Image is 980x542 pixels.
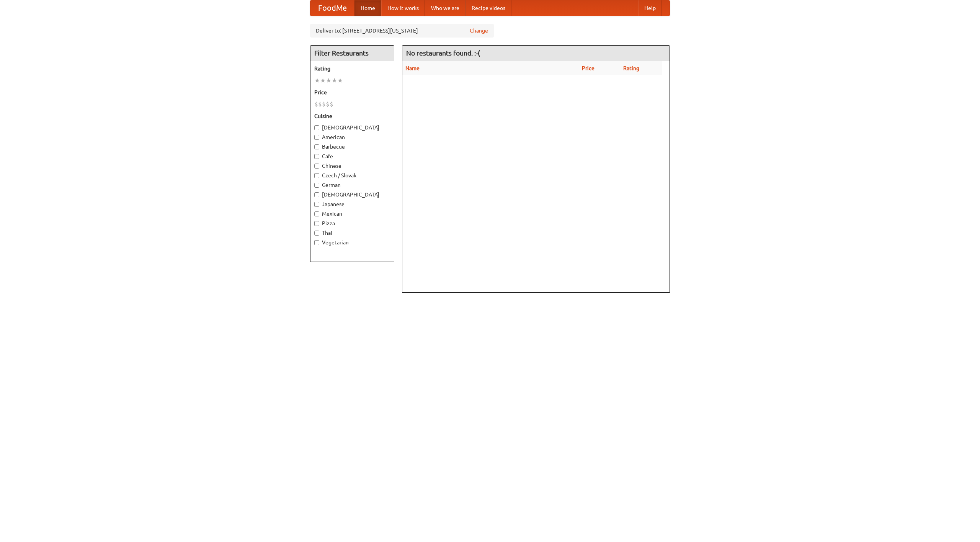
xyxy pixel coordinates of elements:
a: How it works [381,0,425,16]
a: Name [405,65,420,71]
label: Cafe [314,152,390,160]
label: German [314,181,390,189]
li: $ [318,100,322,108]
label: American [314,133,390,141]
input: [DEMOGRAPHIC_DATA] [314,192,319,197]
li: $ [314,100,318,108]
label: Thai [314,229,390,237]
input: Pizza [314,221,319,226]
label: Czech / Slovak [314,172,390,179]
li: $ [326,100,330,108]
label: Japanese [314,200,390,208]
input: Czech / Slovak [314,173,319,178]
li: ★ [314,76,320,85]
input: Barbecue [314,144,319,149]
a: Help [638,0,662,16]
a: Change [470,27,488,34]
li: ★ [337,76,343,85]
a: Rating [623,65,639,71]
a: Home [354,0,381,16]
input: American [314,135,319,140]
label: Barbecue [314,143,390,151]
label: Vegetarian [314,239,390,246]
li: $ [322,100,326,108]
a: Who we are [425,0,465,16]
li: ★ [326,76,332,85]
label: Mexican [314,210,390,218]
a: FoodMe [310,0,354,16]
input: Japanese [314,202,319,207]
label: [DEMOGRAPHIC_DATA] [314,124,390,131]
label: Pizza [314,219,390,227]
input: [DEMOGRAPHIC_DATA] [314,125,319,130]
label: [DEMOGRAPHIC_DATA] [314,191,390,198]
input: Chinese [314,164,319,169]
input: German [314,183,319,188]
li: $ [330,100,333,108]
a: Recipe videos [465,0,511,16]
input: Vegetarian [314,240,319,245]
li: ★ [332,76,337,85]
input: Mexican [314,211,319,216]
input: Thai [314,231,319,236]
h5: Cuisine [314,112,390,120]
h5: Rating [314,65,390,72]
h4: Filter Restaurants [310,46,394,61]
a: Price [582,65,595,71]
label: Chinese [314,162,390,170]
div: Deliver to: [STREET_ADDRESS][US_STATE] [310,24,494,38]
h5: Price [314,88,390,96]
li: ★ [320,76,326,85]
ng-pluralize: No restaurants found. :-( [406,49,480,57]
input: Cafe [314,154,319,159]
